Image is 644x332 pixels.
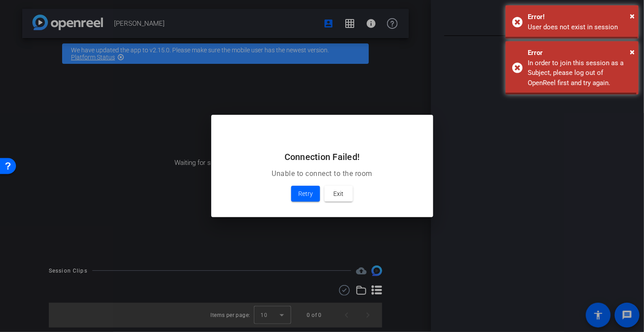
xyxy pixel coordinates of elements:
button: Close [630,9,635,23]
span: × [630,47,635,57]
div: Error [528,48,632,58]
div: Error! [528,12,632,22]
span: Retry [298,188,313,199]
span: Exit [334,188,344,199]
h2: Connection Failed! [222,150,423,164]
button: Close [630,45,635,59]
div: In order to join this session as a Subject, please log out of OpenReel first and try again. [528,58,632,88]
p: Unable to connect to the room [222,168,423,179]
span: × [630,11,635,21]
div: User does not exist in session [528,22,632,32]
button: Exit [324,186,353,202]
button: Retry [291,186,320,202]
